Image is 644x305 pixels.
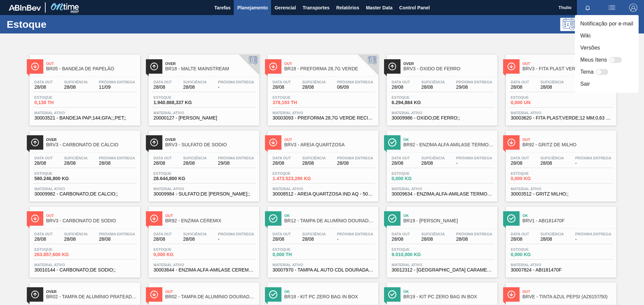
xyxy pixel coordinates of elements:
li: Notificação por e-mail [575,18,639,30]
li: Sair [575,78,639,90]
label: Meus Itens [580,56,607,64]
li: Versões [575,42,639,54]
li: Wiki [575,30,639,42]
label: Tema [580,68,594,76]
